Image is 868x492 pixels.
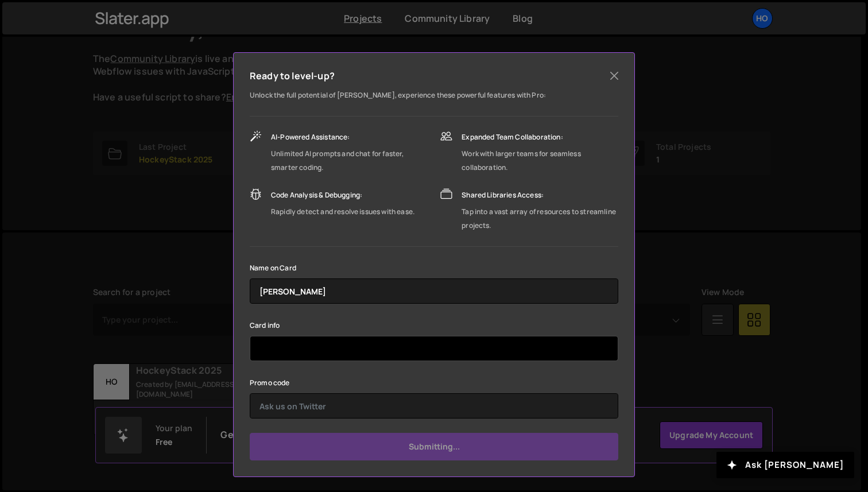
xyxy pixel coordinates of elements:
[250,88,618,102] p: Unlock the full potential of [PERSON_NAME], experience these powerful features with Pro:
[250,377,290,389] label: Promo code
[259,336,609,361] iframe: Secure card payment input frame
[250,69,335,83] h5: Ready to level-up?
[250,278,618,304] input: Kelly Slater
[250,262,296,274] label: Name on Card
[271,130,429,144] div: AI-Powered Assistance:
[462,205,618,233] div: Tap into a vast array of resources to streamline projects.
[250,393,618,419] input: Ask us on Twitter
[462,130,618,144] div: Expanded Team Collaboration:
[271,147,429,175] div: Unlimited AI prompts and chat for faster, smarter coding.
[716,452,854,478] button: Ask [PERSON_NAME]
[271,205,414,219] div: Rapidly detect and resolve issues with ease.
[250,320,280,331] label: Card info
[462,188,618,202] div: Shared Libraries Access:
[606,67,623,84] button: Close
[462,147,618,175] div: Work with larger teams for seamless collaboration.
[271,188,414,202] div: Code Analysis & Debugging:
